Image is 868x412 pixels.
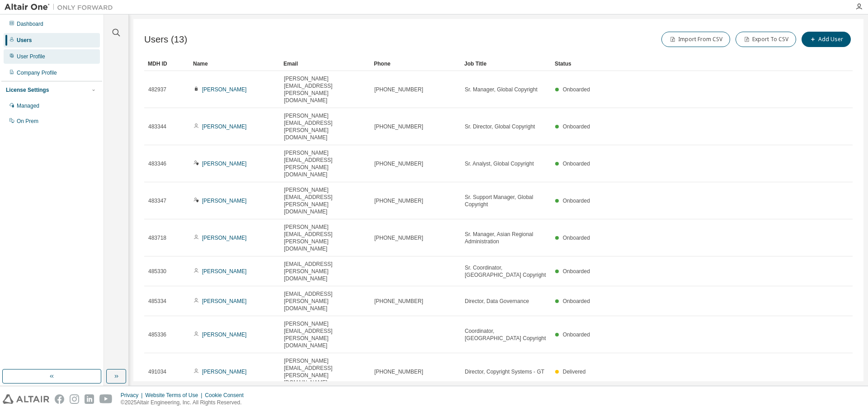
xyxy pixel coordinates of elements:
span: 485336 [148,331,166,338]
span: Sr. Director, Global Copyright [465,123,535,130]
span: [PHONE_NUMBER] [374,368,423,375]
span: Onboarded [563,86,590,93]
img: youtube.svg [99,394,113,404]
a: [PERSON_NAME] [202,331,247,338]
span: [PHONE_NUMBER] [374,298,423,305]
div: Dashboard [17,20,43,28]
img: instagram.svg [70,394,79,404]
p: © 2025 Altair Engineering, Inc. All Rights Reserved. [121,399,249,407]
a: [PERSON_NAME] [202,123,247,130]
span: Director, Data Governance [465,298,529,305]
span: Onboarded [563,198,590,204]
span: [PERSON_NAME][EMAIL_ADDRESS][PERSON_NAME][DOMAIN_NAME] [284,186,366,215]
div: Website Terms of Use [145,392,205,399]
a: [PERSON_NAME] [202,268,247,275]
span: [EMAIL_ADDRESS][PERSON_NAME][DOMAIN_NAME] [284,260,366,282]
img: altair_logo.svg [3,394,49,404]
span: [PERSON_NAME][EMAIL_ADDRESS][PERSON_NAME][DOMAIN_NAME] [284,357,366,386]
a: [PERSON_NAME] [202,298,247,304]
span: 483347 [148,197,166,204]
span: Onboarded [563,235,590,241]
img: facebook.svg [55,394,64,404]
span: [PHONE_NUMBER] [374,123,423,130]
span: 483344 [148,123,166,130]
button: Import From CSV [661,32,730,47]
div: Phone [374,57,457,71]
span: [PERSON_NAME][EMAIL_ADDRESS][PERSON_NAME][DOMAIN_NAME] [284,149,366,178]
div: Privacy [121,392,145,399]
a: [PERSON_NAME] [202,235,247,241]
div: Users [17,37,32,44]
div: MDH ID [148,57,186,71]
span: Sr. Coordinator, [GEOGRAPHIC_DATA] Copyright [465,264,547,279]
span: Sr. Manager, Global Copyright [465,86,538,93]
span: [PERSON_NAME][EMAIL_ADDRESS][PERSON_NAME][DOMAIN_NAME] [284,320,366,349]
a: [PERSON_NAME] [202,86,247,93]
button: Add User [802,32,851,47]
button: Export To CSV [736,32,796,47]
div: On Prem [17,118,38,125]
span: 485330 [148,268,166,275]
div: Name [193,57,276,71]
div: Cookie Consent [205,392,249,399]
a: [PERSON_NAME] [202,198,247,204]
span: [PERSON_NAME][EMAIL_ADDRESS][PERSON_NAME][DOMAIN_NAME] [284,75,366,104]
span: 482937 [148,86,166,93]
span: Onboarded [563,331,590,338]
div: Company Profile [17,69,57,76]
img: Altair One [5,3,118,12]
div: License Settings [6,86,49,94]
span: [PHONE_NUMBER] [374,160,423,167]
span: Onboarded [563,161,590,167]
span: [PHONE_NUMBER] [374,234,423,242]
div: User Profile [17,53,45,60]
span: Delivered [563,369,586,375]
div: Managed [17,102,39,109]
span: [PHONE_NUMBER] [374,197,423,204]
div: Email [283,57,367,71]
span: 491034 [148,368,166,375]
span: 483718 [148,234,166,242]
span: Coordinator, [GEOGRAPHIC_DATA] Copyright [465,327,547,342]
span: 485334 [148,298,166,305]
span: Sr. Support Manager, Global Copyright [465,194,547,208]
span: Users (13) [144,34,187,45]
span: [PERSON_NAME][EMAIL_ADDRESS][PERSON_NAME][DOMAIN_NAME] [284,112,366,141]
span: Onboarded [563,123,590,130]
span: Sr. Analyst, Global Copyright [465,160,534,167]
div: Status [555,57,806,71]
a: [PERSON_NAME] [202,369,247,375]
div: Job Title [464,57,547,71]
span: [PERSON_NAME][EMAIL_ADDRESS][PERSON_NAME][DOMAIN_NAME] [284,223,366,252]
span: Onboarded [563,298,590,304]
span: Director, Copyright Systems - GT [465,368,544,375]
a: [PERSON_NAME] [202,161,247,167]
img: linkedin.svg [85,394,94,404]
span: 483346 [148,160,166,167]
span: Sr. Manager, Asian Regional Administration [465,231,547,245]
span: Onboarded [563,268,590,275]
span: [PHONE_NUMBER] [374,86,423,93]
span: [EMAIL_ADDRESS][PERSON_NAME][DOMAIN_NAME] [284,290,366,312]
